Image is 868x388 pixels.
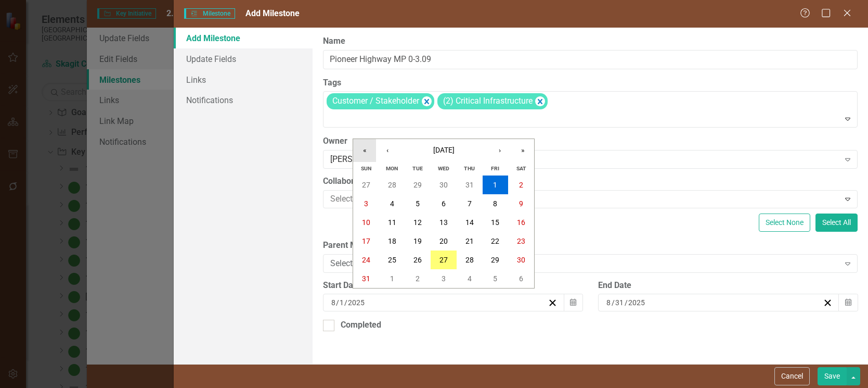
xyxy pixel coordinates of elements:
button: August 30, 2025 [508,251,534,269]
button: August 8, 2025 [483,194,509,213]
button: Select None [759,214,810,232]
abbr: August 3, 2025 [364,199,368,208]
input: dd [339,297,344,308]
button: September 6, 2025 [508,269,534,288]
abbr: August 13, 2025 [439,218,448,227]
span: / [625,298,628,307]
abbr: August 17, 2025 [362,237,370,245]
abbr: August 2, 2025 [519,181,523,189]
abbr: August 29, 2025 [491,256,499,264]
button: September 2, 2025 [405,269,431,288]
label: Collaborators [323,176,858,187]
abbr: September 2, 2025 [416,274,420,283]
abbr: July 31, 2025 [465,181,474,189]
input: yyyy [347,297,365,308]
abbr: Tuesday [412,165,423,172]
button: August 6, 2025 [431,194,457,213]
span: Customer / Stakeholder [332,96,419,106]
abbr: August 9, 2025 [519,199,523,208]
abbr: July 27, 2025 [362,181,370,189]
button: August 17, 2025 [353,232,379,251]
abbr: Thursday [464,165,475,172]
button: August 1, 2025 [483,176,509,194]
button: Cancel [774,367,810,385]
label: Name [323,35,858,47]
div: Select Milestone... [330,257,839,269]
div: Remove [object Object] [422,96,432,106]
abbr: August 5, 2025 [416,199,420,208]
abbr: August 19, 2025 [413,237,422,245]
button: « [353,139,376,162]
button: August 4, 2025 [379,194,405,213]
abbr: September 1, 2025 [390,274,394,283]
abbr: August 24, 2025 [362,256,370,264]
input: mm [331,297,336,308]
button: July 29, 2025 [405,176,431,194]
button: July 31, 2025 [457,176,483,194]
abbr: August 6, 2025 [442,199,446,208]
button: September 3, 2025 [431,269,457,288]
abbr: July 30, 2025 [439,181,448,189]
button: August 15, 2025 [483,213,509,232]
button: August 12, 2025 [405,213,431,232]
button: August 5, 2025 [405,194,431,213]
button: August 7, 2025 [457,194,483,213]
abbr: August 16, 2025 [517,218,525,227]
button: August 22, 2025 [483,232,509,251]
button: August 29, 2025 [483,251,509,269]
abbr: August 14, 2025 [465,218,474,227]
button: August 10, 2025 [353,213,379,232]
button: August 26, 2025 [405,251,431,269]
abbr: August 11, 2025 [388,218,396,227]
abbr: Monday [386,165,398,172]
abbr: August 1, 2025 [493,181,497,189]
abbr: August 15, 2025 [491,218,499,227]
div: Remove [object Object] [535,96,545,106]
button: August 2, 2025 [508,176,534,194]
abbr: Saturday [516,165,526,172]
button: August 9, 2025 [508,194,534,213]
abbr: August 12, 2025 [413,218,422,227]
button: August 16, 2025 [508,213,534,232]
abbr: August 20, 2025 [439,237,448,245]
div: Completed [341,319,381,331]
button: August 20, 2025 [431,232,457,251]
abbr: August 23, 2025 [517,237,525,245]
abbr: Sunday [361,165,371,172]
button: July 27, 2025 [353,176,379,194]
input: Milestone Name [323,50,858,69]
abbr: Friday [491,165,499,172]
span: [DATE] [433,146,455,154]
button: » [511,139,534,162]
abbr: September 4, 2025 [468,274,472,283]
label: Tags [323,77,858,89]
abbr: August 4, 2025 [390,199,394,208]
button: August 27, 2025 [431,251,457,269]
span: / [612,298,615,307]
button: Select All [815,214,858,232]
abbr: August 25, 2025 [388,256,396,264]
abbr: August 18, 2025 [388,237,396,245]
button: August 13, 2025 [431,213,457,232]
button: [DATE] [399,139,488,162]
abbr: August 28, 2025 [465,256,474,264]
abbr: August 7, 2025 [468,199,472,208]
button: September 1, 2025 [379,269,405,288]
span: Milestone [184,8,235,19]
button: August 14, 2025 [457,213,483,232]
div: Start Date [323,280,582,292]
a: Add Milestone [174,28,313,48]
button: ‹ [376,139,399,162]
abbr: July 29, 2025 [413,181,422,189]
abbr: August 8, 2025 [493,199,497,208]
button: September 5, 2025 [483,269,509,288]
abbr: Wednesday [438,165,449,172]
div: [PERSON_NAME] [330,154,839,166]
label: Parent Milestone [323,240,858,252]
span: / [336,298,339,307]
button: August 24, 2025 [353,251,379,269]
span: Add Milestone [245,8,300,18]
button: August 31, 2025 [353,269,379,288]
button: August 23, 2025 [508,232,534,251]
button: Save [818,367,847,385]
